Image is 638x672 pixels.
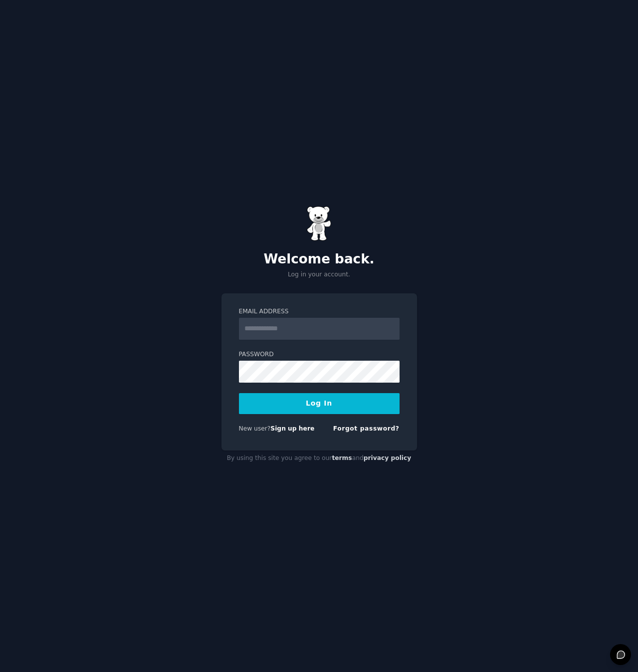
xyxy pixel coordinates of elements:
h2: Welcome back. [221,251,417,267]
a: Forgot password? [333,425,400,432]
a: terms [332,454,352,461]
button: Log In [239,393,400,414]
label: Email Address [239,307,400,316]
label: Password [239,350,400,359]
a: Sign up here [270,425,314,432]
span: New user? [239,425,271,432]
img: Gummy Bear [307,206,332,241]
a: privacy policy [364,454,412,461]
p: Log in your account. [221,270,417,279]
div: By using this site you agree to our and [221,450,417,466]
